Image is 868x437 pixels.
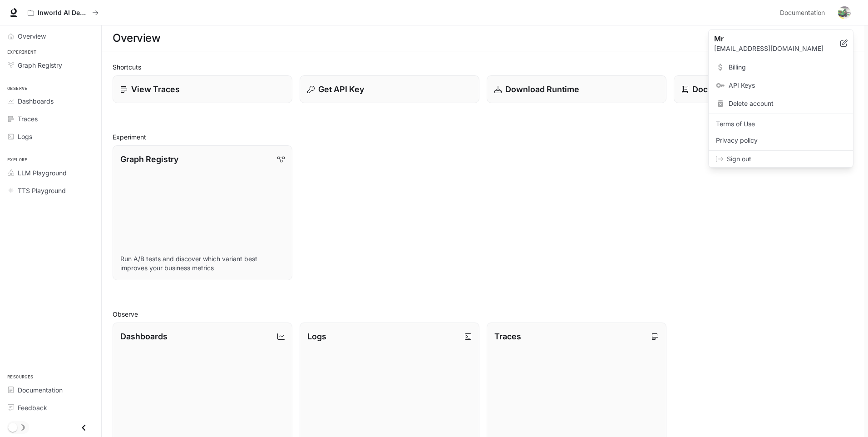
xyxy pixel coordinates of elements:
[727,154,846,164] span: Sign out
[714,44,840,53] p: [EMAIL_ADDRESS][DOMAIN_NAME]
[710,95,851,112] div: Delete account
[729,99,846,108] span: Delete account
[729,63,846,72] span: Billing
[710,132,851,149] a: Privacy policy
[710,116,851,132] a: Terms of Use
[714,33,826,44] p: Mr
[716,119,846,129] span: Terms of Use
[709,30,853,57] div: Mr[EMAIL_ADDRESS][DOMAIN_NAME]
[709,151,853,167] div: Sign out
[729,81,846,90] span: API Keys
[710,59,851,75] a: Billing
[716,136,846,145] span: Privacy policy
[710,77,851,94] a: API Keys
